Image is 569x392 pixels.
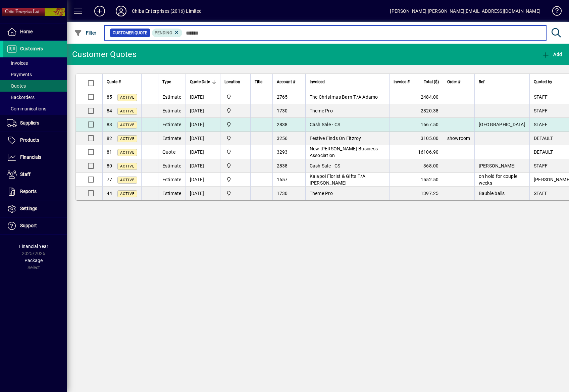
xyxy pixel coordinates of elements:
span: The Christmas Barn T/A Adamo [310,94,378,100]
span: Theme Pro [310,191,333,196]
span: Central [224,176,246,183]
span: 3256 [277,136,288,141]
button: Add [540,48,564,60]
span: Communications [7,106,46,111]
span: Active [120,192,135,196]
span: Filter [74,30,97,36]
span: 80 [107,163,112,168]
a: Products [3,132,67,149]
span: Active [120,123,135,127]
td: [DATE] [186,145,220,159]
td: [DATE] [186,104,220,118]
a: Settings [3,200,67,217]
td: [DATE] [186,90,220,104]
span: Total ($) [424,78,439,86]
button: Filter [72,27,98,39]
span: Quote # [107,78,121,86]
span: Type [162,78,171,86]
span: Invoices [7,60,28,66]
a: Invoices [3,57,67,69]
span: 82 [107,136,112,141]
span: 77 [107,177,112,182]
td: 3105.00 [414,132,443,145]
span: Central [224,107,246,114]
span: Estimate [162,94,182,100]
span: Title [255,78,262,86]
button: Profile [110,5,132,17]
span: Central [224,121,246,128]
span: Invoiced [310,78,325,86]
span: 2765 [277,94,288,100]
span: [PERSON_NAME] [479,163,516,168]
span: Central [224,162,246,169]
span: Estimate [162,177,182,182]
span: Products [20,137,39,143]
span: Central [224,148,246,156]
td: 2820.38 [414,104,443,118]
td: [DATE] [186,187,220,200]
mat-chip: Pending Status: Pending [152,29,183,37]
span: Payments [7,72,32,77]
span: Quote Date [190,78,210,86]
span: Pending [155,31,172,35]
span: Account # [277,78,295,86]
td: 1667.50 [414,118,443,132]
td: 368.00 [414,159,443,173]
span: Financial Year [19,244,48,249]
span: 84 [107,108,112,113]
span: Home [20,29,33,34]
div: Ref [479,78,525,86]
span: DEFAULT [534,136,553,141]
span: Quoted by [534,78,552,86]
div: Account # [277,78,301,86]
td: 1552.50 [414,173,443,187]
span: STAFF [534,163,548,168]
span: Suppliers [20,120,39,126]
a: Suppliers [3,115,67,132]
span: Active [120,164,135,168]
span: 1657 [277,177,288,182]
a: Home [3,23,67,40]
div: [PERSON_NAME] [PERSON_NAME][EMAIL_ADDRESS][DOMAIN_NAME] [390,6,540,16]
td: 16106.90 [414,145,443,159]
span: Cash Sale - CS [310,122,341,127]
a: Reports [3,183,67,200]
span: Settings [20,206,37,211]
td: [DATE] [186,173,220,187]
span: Order # [447,78,460,86]
div: Location [224,78,246,86]
div: Title [255,78,268,86]
span: 2838 [277,163,288,168]
span: STAFF [534,191,548,196]
span: Customers [20,46,43,51]
span: Central [224,190,246,197]
a: Knowledge Base [547,1,561,23]
span: Estimate [162,122,182,127]
span: Festive Finds On Fitzroy [310,136,361,141]
span: Central [224,135,246,142]
span: New [PERSON_NAME] Business Association [310,146,378,158]
td: [DATE] [186,132,220,145]
span: on hold for couple weeks [479,174,518,186]
span: Add [542,52,562,57]
span: Package [24,258,43,263]
td: [DATE] [186,118,220,132]
span: Bauble balls [479,191,505,196]
span: 1730 [277,191,288,196]
span: showroom [447,136,470,141]
span: 81 [107,149,112,155]
span: STAFF [534,108,548,113]
span: Estimate [162,108,182,113]
span: Cash Sale - CS [310,163,341,168]
span: Backorders [7,95,35,100]
span: Staff [20,171,31,177]
span: Active [120,95,135,100]
td: [DATE] [186,159,220,173]
td: 1397.25 [414,187,443,200]
span: Support [20,223,37,228]
span: Estimate [162,136,182,141]
a: Communications [3,103,67,114]
span: Reports [20,189,37,194]
span: [GEOGRAPHIC_DATA] [479,122,525,127]
a: Staff [3,166,67,183]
